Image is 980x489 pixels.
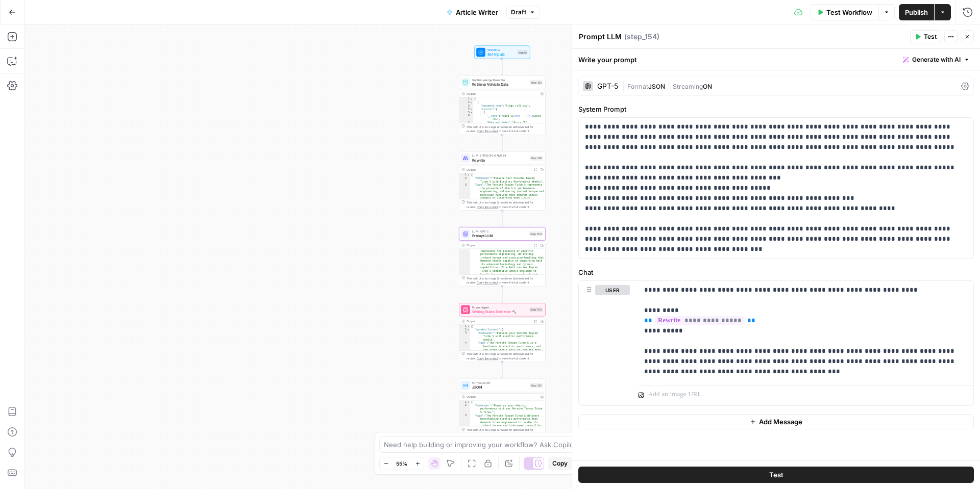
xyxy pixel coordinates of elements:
div: 3 [459,331,470,342]
span: Test [924,32,937,41]
div: LLM · GPT-5Prompt LLMStep 154Output "content":"The Porsche Taycan Turbo S represents the pinnacle... [459,227,545,287]
textarea: Prompt LLM [579,32,622,42]
span: Test [769,470,783,480]
div: Step 138 [530,156,543,161]
div: This output is too large & has been abbreviated for review. to view the full content. [467,427,543,436]
span: Copy the output [477,205,498,209]
span: Toggle code folding, rows 4 through 620 [470,108,473,111]
span: Toggle code folding, rows 1 through 622 [470,97,473,101]
span: Toggle code folding, rows 1 through 6 [467,325,470,328]
span: Set Inputs [487,52,515,57]
span: Article Writer [456,7,498,17]
span: ( step_154 ) [624,32,659,42]
div: Step 143 [529,307,543,312]
button: Draft [506,6,540,19]
span: Format JSON [472,381,527,385]
div: Step 152 [530,80,543,85]
span: Copy [552,459,568,468]
div: 2 [459,328,470,331]
div: 1 [459,400,470,404]
span: Toggle code folding, rows 5 through 9 [470,111,473,114]
div: Output [467,395,537,399]
span: Copy the output [477,357,498,361]
div: 6 [459,114,473,121]
span: 55% [396,459,407,468]
div: 1 [459,173,470,177]
div: Output [467,92,537,96]
div: 5 [459,111,473,114]
span: Test Workflow [826,7,872,17]
div: user [579,281,630,405]
label: Chat [578,267,974,277]
button: Publish [899,4,934,20]
div: Step 154 [529,231,543,237]
button: user [595,285,630,295]
g: Edge from start to step_152 [501,59,503,75]
div: This output is too large & has been abbreviated for review. to view the full content. [467,124,543,133]
div: Output [467,167,530,172]
span: LLM · [PERSON_NAME] 4 [472,153,527,158]
div: 7 [459,121,473,124]
div: 4 [459,342,470,482]
div: This output is too large & has been abbreviated for review. to view the full content. [467,200,543,209]
div: GPT-5 [597,83,618,90]
span: Toggle code folding, rows 1 through 4 [467,173,470,177]
span: Rewrite [472,157,527,163]
div: WorkflowSet InputsInputs [459,45,545,59]
span: Toggle code folding, rows 2 through 5 [467,328,470,331]
span: Workflow [487,47,515,52]
div: Output [467,319,530,323]
div: LLM · [PERSON_NAME] 4RewriteStep 138Output{ "Subheader":"Elevate Your Porsche Taycan Turbo S with... [459,151,545,211]
span: Get Knowledge Base File [472,78,527,82]
g: Edge from step_143 to step_132 [501,362,503,378]
div: Format JSONJSONStep 132Output{ "Subheader":"Power up your electric performance with our Porsche T... [459,379,545,438]
div: This output is too large & has been abbreviated for review. to view the full content. [467,276,543,285]
g: Edge from step_152 to step_138 [501,135,503,151]
g: Edge from step_138 to step_154 [501,211,503,227]
button: Test [578,467,974,483]
span: Toggle code folding, rows 1 through 4 [467,400,470,404]
div: This output is too large & has been abbreviated for review. to view the full content. [467,352,543,361]
span: Format [627,83,648,90]
span: JSON [472,384,527,390]
button: Article Writer [440,4,504,20]
span: Writing Rules Enforcer 🔨 [472,309,527,315]
span: Draft [511,8,526,17]
div: 3 [459,104,473,108]
span: Add Message [759,417,802,427]
div: Step 132 [530,383,543,388]
div: 2 [459,101,473,105]
div: Get Knowledge Base FileRetrieve Vehicle DataStep 152Output[ { "document_name":"Slugs (v2).csv", "... [459,75,545,135]
div: Output [467,243,530,248]
span: Copy the output [477,281,498,285]
span: | [622,81,627,91]
span: JSON [648,83,665,90]
span: ON [703,83,712,90]
div: Power AgentWriting Rules Enforcer 🔨Step 143Output{ "Updated_Content":{ "Subheader":"Elevate your ... [459,303,545,362]
div: Write your prompt [572,49,980,70]
span: Generate with AI [912,55,961,64]
span: Toggle code folding, rows 2 through 621 [470,101,473,105]
span: LLM · GPT-5 [472,229,527,234]
button: Test [910,30,941,43]
button: Generate with AI [899,53,974,66]
span: Prompt LLM [472,233,527,239]
div: 1 [459,97,473,101]
g: Edge from step_154 to step_143 [501,286,503,302]
div: 2 [459,404,470,414]
span: Copy the output [477,130,498,133]
span: Publish [905,7,928,17]
label: System Prompt [578,104,974,114]
div: Inputs [517,50,527,55]
div: 1 [459,325,470,328]
span: Power Agent [472,305,527,310]
div: 3 [459,183,470,310]
button: Add Message [578,414,974,429]
span: Streaming [673,83,703,90]
div: 2 [459,176,470,183]
span: Retrieve Vehicle Data [472,82,527,87]
button: Test Workflow [811,4,878,20]
span: | [665,81,673,91]
div: 4 [459,108,473,111]
button: Copy [548,457,572,470]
